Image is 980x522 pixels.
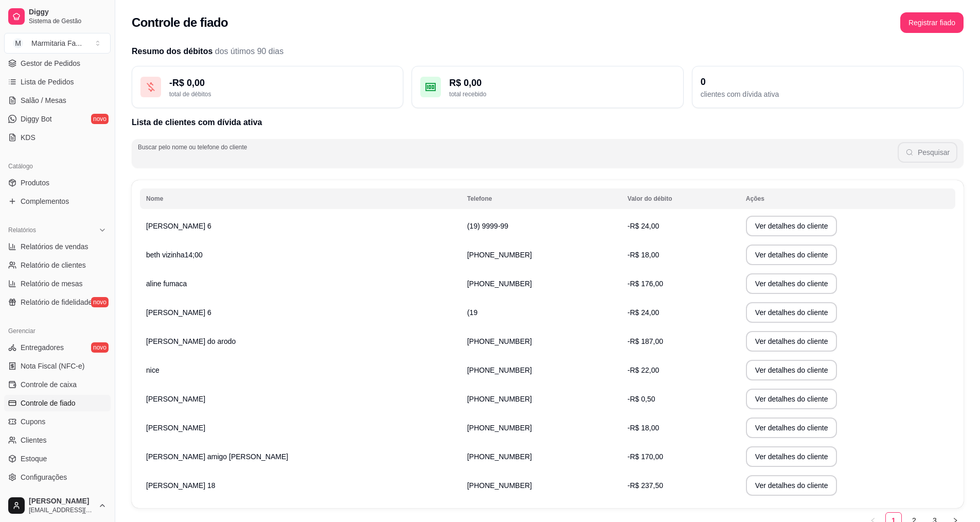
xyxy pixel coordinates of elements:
a: Controle de fiado [4,395,111,411]
span: Lista de Pedidos [21,77,74,87]
a: Estoque [4,450,111,467]
div: Marmitaria Fa ... [31,38,82,48]
a: Relatório de mesas [4,275,111,292]
button: Ver detalhes do cliente [746,245,838,265]
span: Controle de caixa [21,379,77,390]
span: -R$ 0,50 [628,395,655,403]
label: Buscar pelo nome ou telefone do cliente [138,143,251,151]
span: -R$ 187,00 [628,337,663,345]
span: [EMAIL_ADDRESS][DOMAIN_NAME] [29,506,94,514]
span: (19 [467,308,477,317]
span: [PHONE_NUMBER] [467,424,532,432]
span: [PERSON_NAME] do arodo [146,337,236,345]
a: Cupons [4,413,111,430]
span: [PERSON_NAME] [146,424,205,432]
span: Relatórios de vendas [21,241,88,252]
button: Ver detalhes do cliente [746,446,838,467]
span: Relatório de clientes [21,260,86,270]
button: Select a team [4,33,111,54]
span: -R$ 24,00 [628,222,659,230]
div: Gerenciar [4,323,111,339]
a: Produtos [4,175,111,191]
span: dos útimos 90 dias [215,47,283,56]
th: Ações [740,188,955,209]
button: Ver detalhes do cliente [746,360,838,380]
a: KDS [4,129,111,146]
span: beth vizinha14;00 [146,251,203,259]
input: Buscar pelo nome ou telefone do cliente [138,152,898,163]
span: M [13,38,23,48]
button: Ver detalhes do cliente [746,389,838,409]
span: [PHONE_NUMBER] [467,366,532,374]
a: Clientes [4,432,111,448]
span: [PHONE_NUMBER] [467,453,532,461]
div: Catálogo [4,158,111,175]
span: -R$ 170,00 [628,453,663,461]
span: [PHONE_NUMBER] [467,337,532,345]
span: [PHONE_NUMBER] [467,481,532,490]
button: Ver detalhes do cliente [746,302,838,323]
div: 0 [701,75,955,89]
span: [PHONE_NUMBER] [467,395,532,403]
span: [PERSON_NAME] amigo [PERSON_NAME] [146,453,288,461]
a: Relatórios de vendas [4,238,111,255]
button: Ver detalhes do cliente [746,417,838,438]
span: -R$ 22,00 [628,366,659,374]
button: [PERSON_NAME][EMAIL_ADDRESS][DOMAIN_NAME] [4,493,111,518]
span: -R$ 18,00 [628,251,659,259]
span: [PERSON_NAME] [146,395,205,403]
span: Entregadores [21,342,64,353]
a: Gestor de Pedidos [4,55,111,72]
button: Registrar fiado [900,12,964,33]
div: - R$ 0,00 [169,76,395,90]
a: Complementos [4,193,111,210]
span: -R$ 176,00 [628,280,663,288]
span: Relatórios [8,226,36,234]
span: aline fumaca [146,280,187,288]
h2: Lista de clientes com dívida ativa [132,116,964,129]
div: clientes com dívida ativa [701,89,955,99]
span: Configurações [21,472,67,482]
span: Nota Fiscal (NFC-e) [21,361,84,371]
span: Controle de fiado [21,398,76,408]
span: Complementos [21,196,69,206]
span: -R$ 237,50 [628,481,663,490]
span: KDS [21,132,35,143]
span: -R$ 18,00 [628,424,659,432]
span: [PERSON_NAME] 6 [146,308,211,317]
button: Ver detalhes do cliente [746,273,838,294]
a: Lista de Pedidos [4,74,111,90]
span: [PERSON_NAME] [29,497,94,506]
span: Cupons [21,416,45,427]
span: Salão / Mesas [21,95,66,106]
span: Clientes [21,435,47,445]
span: [PHONE_NUMBER] [467,251,532,259]
span: Gestor de Pedidos [21,58,80,68]
span: Estoque [21,454,47,464]
span: [PERSON_NAME] 6 [146,222,211,230]
h2: Resumo dos débitos [132,45,964,58]
span: [PHONE_NUMBER] [467,280,532,288]
button: Ver detalhes do cliente [746,475,838,496]
a: Relatório de clientes [4,257,111,273]
button: Ver detalhes do cliente [746,216,838,236]
span: Relatório de fidelidade [21,297,92,307]
a: Controle de caixa [4,376,111,393]
th: Nome [140,188,461,209]
a: Diggy Botnovo [4,111,111,127]
a: Salão / Mesas [4,92,111,109]
h2: Controle de fiado [132,14,228,31]
span: Diggy [29,8,106,17]
a: Relatório de fidelidadenovo [4,294,111,310]
span: Diggy Bot [21,114,52,124]
a: DiggySistema de Gestão [4,4,111,29]
th: Telefone [461,188,621,209]
a: Configurações [4,469,111,485]
span: -R$ 24,00 [628,308,659,317]
a: Nota Fiscal (NFC-e) [4,358,111,374]
span: Sistema de Gestão [29,17,106,25]
div: R$ 0,00 [449,76,674,90]
span: nice [146,366,159,374]
span: Produtos [21,178,49,188]
span: [PERSON_NAME] 18 [146,481,216,490]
